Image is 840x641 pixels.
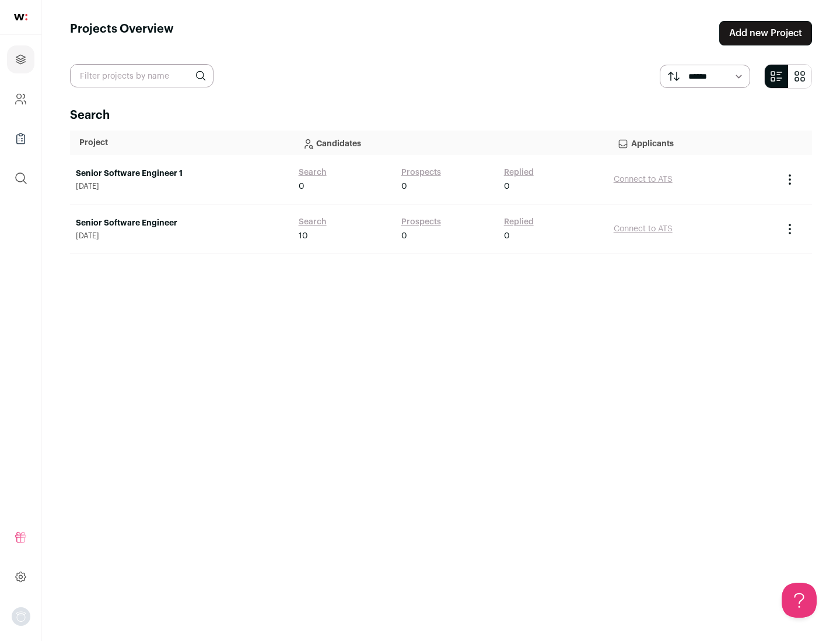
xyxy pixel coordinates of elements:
a: Add new Project [719,21,812,45]
p: Applicants [617,131,768,154]
a: Replied [504,167,534,178]
a: Search [299,216,327,228]
a: Prospects [401,216,441,228]
button: Open dropdown [12,607,30,626]
a: Connect to ATS [614,225,673,233]
a: Search [299,167,327,178]
a: Replied [504,216,534,228]
a: Prospects [401,167,441,178]
span: 0 [504,230,510,242]
span: 0 [504,181,510,192]
span: [DATE] [76,231,287,241]
a: Senior Software Engineer [76,217,287,229]
a: Company and ATS Settings [7,85,34,113]
span: 10 [299,230,308,242]
img: wellfound-shorthand-0d5821cbd27db2630d0214b213865d53afaa358527fdda9d0ea32b1df1b89c2c.svg [14,14,27,20]
iframe: Help Scout Beacon - Open [782,583,817,618]
a: Senior Software Engineer 1 [76,168,287,179]
h1: Projects Overview [70,21,174,45]
span: 0 [299,181,304,192]
a: Projects [7,45,34,73]
span: 0 [401,230,407,242]
p: Candidates [302,131,598,154]
a: Company Lists [7,125,34,153]
img: nopic.png [12,607,30,626]
span: 0 [401,181,407,192]
p: Project [79,137,283,149]
input: Filter projects by name [70,64,213,87]
button: Project Actions [783,172,797,186]
h2: Search [70,107,812,124]
span: [DATE] [76,182,287,191]
button: Project Actions [783,222,797,236]
a: Connect to ATS [614,175,673,184]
